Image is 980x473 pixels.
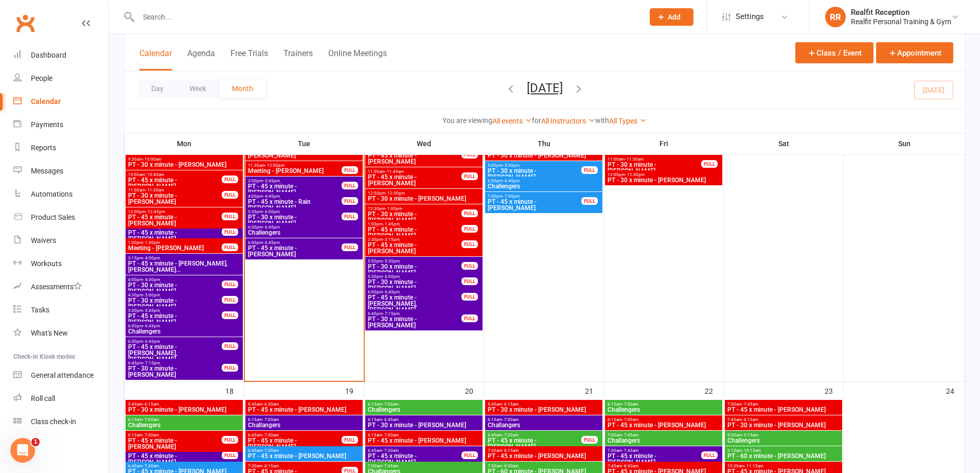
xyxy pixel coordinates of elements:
th: Sun [844,133,965,154]
span: 7:00am [607,448,702,453]
div: FULL [222,296,238,304]
div: What's New [31,329,68,337]
span: Add [668,13,681,21]
span: 6:15am [367,417,480,422]
div: FULL [342,182,358,189]
button: Agenda [187,48,215,71]
span: Challengers [607,407,720,413]
div: FULL [342,197,358,205]
span: 9:30am [128,157,241,162]
span: PT - 45 x minute - [PERSON_NAME] [128,230,222,242]
button: Online Meetings [328,48,387,71]
span: - 6:45pm [143,339,160,344]
span: PT - 45 x minute - [PERSON_NAME], [PERSON_NAME] [128,344,222,362]
button: Trainers [283,48,313,71]
span: - 6:45pm [143,324,160,328]
span: PT - 30 x minute - [PERSON_NAME] [607,177,720,183]
a: All Types [609,117,647,125]
span: 6:15am [367,402,480,407]
a: Clubworx [12,10,38,36]
span: PT - 30 x minute - [PERSON_NAME] [367,196,480,202]
div: Automations [31,190,73,198]
span: 8:30am [727,433,840,437]
a: Calendar [13,90,109,113]
span: 7:45am [727,417,840,422]
span: 7:45am [607,464,720,468]
span: PT - 45 x minute - [PERSON_NAME] [367,437,480,444]
a: Workouts [13,252,109,275]
span: - 3:45pm [263,179,280,183]
span: PT - 30 x minute - [PERSON_NAME] [367,211,462,223]
strong: with [595,116,609,125]
span: PT - 30 x minute - [PERSON_NAME] [367,422,480,428]
div: 20 [465,382,484,399]
span: 5:00pm [367,259,462,264]
span: 12:00pm [607,172,720,177]
button: Class / Event [795,42,874,63]
span: 11:00am [367,169,462,174]
a: Tasks [13,299,109,322]
span: 6:45am [128,464,241,468]
div: FULL [222,281,238,288]
div: 23 [825,382,843,399]
span: PT - 45 x minute - [PERSON_NAME] [247,245,342,257]
span: Challangers [607,437,720,444]
span: PT - 30 x minute - [PERSON_NAME] [727,422,840,428]
span: 6:00pm [247,240,342,245]
div: Assessments [31,283,82,291]
span: PT - 30 x minute - [PERSON_NAME] [367,279,462,291]
span: - 12:00pm [265,163,284,168]
span: Challangers [247,422,361,428]
span: - 6:00pm [263,209,280,214]
span: - 7:15pm [143,361,160,365]
span: 7:00am [367,464,480,468]
span: PT - 45 x minute - [PERSON_NAME] [128,437,222,450]
span: - 11:30am [625,157,644,162]
span: PT - 30 x minute - [PERSON_NAME] [128,407,241,413]
a: Reports [13,136,109,160]
a: Class kiosk mode [13,410,109,433]
button: Appointment [876,42,953,63]
span: 6:00pm [367,290,462,294]
div: 22 [705,382,723,399]
span: 5:45am [247,402,361,407]
span: - 7:30am [142,464,159,468]
span: 4:00pm [247,194,342,199]
span: Challangers [487,422,600,428]
span: PT - 30 x minute - [PERSON_NAME] [487,407,600,413]
span: 5:30pm [367,274,462,279]
span: 7:30am [487,464,600,468]
a: All events [492,117,532,125]
div: FULL [342,166,358,174]
span: PT - 30 x minute - [PERSON_NAME] [247,214,342,226]
button: Day [138,79,176,98]
div: FULL [581,166,598,174]
div: FULL [461,451,478,459]
span: PT - 45 x minute - [PERSON_NAME] [367,152,462,165]
div: Realfit Reception [851,8,951,17]
span: 6:15am [487,417,600,422]
th: Sat [724,133,844,154]
span: PT - 60 x minute - [PERSON_NAME] [727,453,840,459]
span: 7:30am [487,448,600,453]
span: 6:15am [128,433,222,437]
span: - 7:00am [622,402,638,407]
span: PT - 45 x minute - [PERSON_NAME] [128,177,222,189]
span: PT - 45 x minute - [PERSON_NAME] [247,437,342,450]
div: FULL [222,176,238,183]
span: PT - 45 x minute - [PERSON_NAME] [247,146,342,159]
div: FULL [461,277,478,285]
span: Challengers [367,407,480,413]
span: 5:30pm [247,209,342,214]
span: Meeting - [PERSON_NAME] [247,168,342,174]
span: PT - 45 x minute - [PERSON_NAME] [367,174,462,186]
span: - 7:45am [742,402,758,407]
span: 6:15am [247,417,361,422]
div: FULL [701,160,718,168]
span: 6:00pm [247,225,361,230]
div: Dashboard [31,51,66,59]
span: - 7:45am [622,448,638,453]
div: FULL [701,451,718,459]
span: PT - 45 x minute - [PERSON_NAME] [367,226,462,239]
button: Week [176,79,219,98]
